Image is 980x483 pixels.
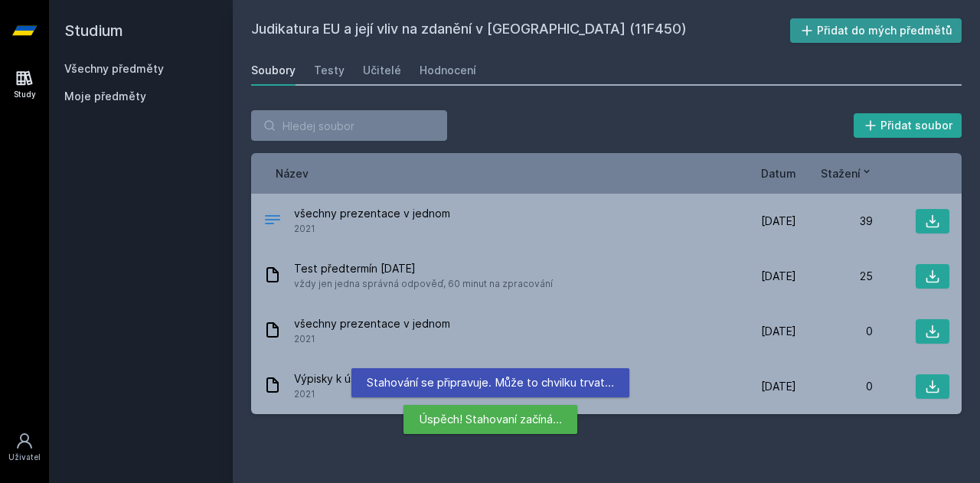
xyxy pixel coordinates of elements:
[796,269,873,284] div: 25
[796,324,873,339] div: 0
[821,165,873,181] button: Stažení
[294,387,415,402] span: 2021
[761,269,796,284] span: [DATE]
[761,324,796,339] span: [DATE]
[363,63,401,78] div: Učitelé
[854,113,962,138] button: Přidat soubor
[821,165,861,181] span: Stažení
[314,55,345,86] a: Testy
[8,452,41,463] div: Uživatel
[403,405,577,434] div: Úspěch! Stahovaní začíná…
[64,62,164,75] a: Všechny předměty
[363,55,401,86] a: Učitelé
[251,18,790,43] h2: Judikatura EU a její vliv na zdanění v [GEOGRAPHIC_DATA] (11F450)
[251,55,296,86] a: Soubory
[314,63,345,78] div: Testy
[294,316,450,331] span: všechny prezentace v jednom
[294,206,450,221] span: všechny prezentace v jednom
[420,63,476,78] div: Hodnocení
[3,424,46,471] a: Uživatel
[761,214,796,229] span: [DATE]
[761,165,796,181] button: Datum
[251,110,447,141] input: Hledej soubor
[294,221,450,237] span: 2021
[251,63,296,78] div: Soubory
[351,368,629,397] div: Stahování se připravuje. Může to chvilku trvat…
[14,89,36,100] div: Study
[64,89,146,104] span: Moje předměty
[276,165,309,181] button: Název
[796,379,873,394] div: 0
[790,18,962,43] button: Přidat do mých předmětů
[263,210,282,233] div: .PDF
[294,331,450,347] span: 2021
[294,261,553,276] span: Test předtermín [DATE]
[761,379,796,394] span: [DATE]
[420,55,476,86] a: Hodnocení
[294,276,553,292] span: vždy jen jedna správná odpověď, 60 minut na zpracování
[796,214,873,229] div: 39
[294,371,415,387] span: Výpisky k ústní zkoušce
[3,61,46,108] a: Study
